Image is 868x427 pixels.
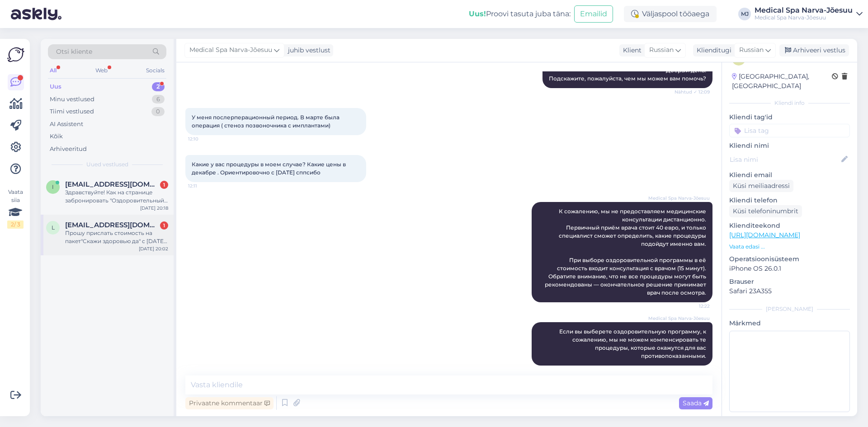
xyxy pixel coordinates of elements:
[50,95,94,104] div: Minu vestlused
[160,221,168,230] div: 1
[729,305,850,313] div: [PERSON_NAME]
[729,113,850,122] p: Kliendi tag'id
[7,188,24,229] div: Vaata siia
[755,7,853,14] div: Medical Spa Narva-Jõesuu
[693,46,731,55] div: Klienditugi
[729,205,802,217] div: Küsi telefoninumbrit
[48,65,58,76] div: All
[160,181,168,189] div: 1
[185,397,274,409] div: Privaatne kommentaar
[755,7,863,21] a: Medical Spa Narva-JõesuuMedical Spa Narva-Jõesuu
[729,286,850,296] p: Safari 23A355
[676,366,710,373] span: 12:24
[619,46,642,55] div: Klient
[188,183,222,189] span: 12:11
[469,9,486,18] b: Uus!
[545,208,708,296] span: К сожалению, мы не предоставляем медицинские консультации дистанционно. Первичный приём врача сто...
[729,319,850,328] p: Märkmed
[94,65,109,76] div: Web
[648,195,710,202] span: Medical Spa Narva-Jõesuu
[192,114,341,129] span: У меня послерперационный период. В марте была операция ( стеноз позвоночника с имплантами)
[7,221,24,229] div: 2 / 3
[144,65,166,76] div: Socials
[755,14,853,21] div: Medical Spa Narva-Jõesuu
[188,136,222,142] span: 12:10
[676,303,710,310] span: 12:22
[729,231,800,239] a: [URL][DOMAIN_NAME]
[574,5,613,23] button: Emailid
[729,141,850,150] p: Kliendi nimi
[65,188,168,205] div: Здравствуйте! Как на странице забронировать "Оздоровительный пакет" на 5 дней для сениоров? ажима...
[152,95,165,104] div: 6
[50,145,87,154] div: Arhiveeritud
[469,9,571,19] div: Proovi tasuta juba täna:
[7,46,24,63] img: Askly Logo
[152,82,165,91] div: 2
[729,221,850,230] p: Klienditeekond
[192,161,347,176] span: Какие у вас процедуры в моем случае? Какие цены в декабре . Ориентировочно с [DATE] сппсибо
[151,107,165,116] div: 0
[649,45,674,55] span: Russian
[284,46,330,55] div: juhib vestlust
[50,120,83,129] div: AI Assistent
[729,254,850,264] p: Operatsioonisüsteem
[730,155,840,164] input: Lisa nimi
[729,264,850,273] p: iPhone OS 26.0.1
[729,170,850,180] p: Kliendi email
[729,124,850,137] input: Lisa tag
[739,45,764,55] span: Russian
[139,245,168,252] div: [DATE] 20:02
[52,224,55,231] span: l
[729,277,850,286] p: Brauser
[56,47,92,56] span: Otsi kliente
[683,399,709,407] span: Saada
[52,183,54,190] span: i
[50,82,61,91] div: Uus
[86,160,128,169] span: Uued vestlused
[624,6,717,22] div: Väljaspool tööaega
[189,45,272,55] span: Medical Spa Narva-Jõesuu
[738,8,751,20] div: MJ
[675,89,710,95] span: Nähtud ✓ 12:09
[50,107,94,116] div: Tiimi vestlused
[140,205,168,211] div: [DATE] 20:18
[729,99,850,107] div: Kliendi info
[65,229,168,245] div: Прошу прислать стоимость на пакет"Скажи здоровью да" с [DATE]-[DATE] на двух человек. [PERSON_NAM...
[729,196,850,205] p: Kliendi telefon
[50,132,63,141] div: Kõik
[729,243,850,251] p: Vaata edasi ...
[732,72,832,91] div: [GEOGRAPHIC_DATA], [GEOGRAPHIC_DATA]
[65,221,159,229] span: lydmilla@gmail.com
[559,328,708,359] span: Если вы выберете оздоровительную программу, к сожалению, мы не можем компенсировать те процедуры,...
[729,180,793,192] div: Küsi meiliaadressi
[648,315,710,322] span: Medical Spa Narva-Jõesuu
[65,180,159,188] span: inglenookolga@gmail.com
[779,44,849,56] div: Arhiveeri vestlus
